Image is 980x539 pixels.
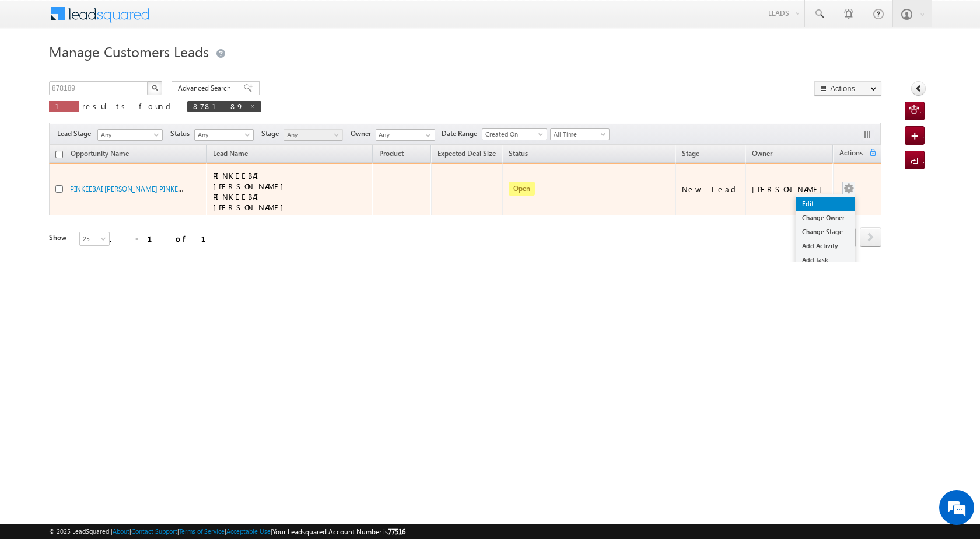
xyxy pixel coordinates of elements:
button: Actions [814,81,881,96]
a: Contact Support [131,527,177,535]
a: Any [283,129,343,141]
span: © 2025 LeadSquared | | | | | [49,526,405,537]
span: PINKEEBAI [PERSON_NAME] PINKEEBAI [PERSON_NAME] [213,171,289,212]
div: [PERSON_NAME] [752,184,828,194]
span: Any [98,130,159,140]
em: Start Chat [159,360,212,375]
span: Open [509,182,535,196]
span: Lead Stage [57,128,96,139]
div: New Lead [682,184,740,194]
a: Stage [676,147,705,162]
span: Owner [351,128,376,139]
span: Date Range [442,128,482,139]
input: Type to Search [376,129,435,141]
img: d_60004797649_company_0_60004797649 [20,61,49,76]
span: Stage [682,149,699,158]
span: 77516 [388,527,405,536]
span: Your Leadsquared Account Number is [272,527,405,536]
a: Any [97,129,163,141]
textarea: Type your message and hit 'Enter' [15,108,213,350]
div: 1 - 1 of 1 [107,232,220,245]
a: Status [503,147,534,162]
a: Acceptable Use [226,527,271,535]
span: Advanced Search [178,83,235,93]
a: Terms of Service [179,527,225,535]
span: Product [379,149,404,158]
span: next [860,227,881,247]
a: Created On [482,128,547,140]
span: Manage Customers Leads [49,42,209,61]
span: Any [195,130,250,140]
a: All Time [550,128,610,140]
div: Chat with us now [61,61,196,76]
a: Add Activity [796,239,855,253]
a: Edit [796,197,855,211]
input: Check all records [55,151,63,158]
span: 1 [55,101,73,111]
a: Any [194,129,254,141]
a: Add Task [796,253,855,267]
a: Show All Items [419,130,434,141]
a: 25 [79,232,110,246]
div: Show [49,232,70,243]
span: Owner [752,149,772,158]
span: 25 [80,234,111,244]
span: Stage [261,128,283,139]
a: next [860,228,881,247]
span: Any [284,130,339,140]
a: Change Stage [796,225,855,239]
img: Search [152,85,157,91]
a: PINKEEBAI [PERSON_NAME] PINKEEBAI [PERSON_NAME] - Customers Leads [70,183,304,193]
span: Lead Name [207,147,254,162]
span: Actions [834,147,869,162]
span: All Time [551,129,606,140]
span: Status [170,128,194,139]
a: Expected Deal Size [432,147,502,162]
span: 878189 [193,101,244,111]
span: Opportunity Name [71,149,129,158]
a: Opportunity Name [65,147,135,162]
span: results found [82,101,175,111]
span: Expected Deal Size [437,149,496,158]
a: Change Owner [796,211,855,225]
span: Created On [482,129,543,140]
div: Minimize live chat window [191,6,219,34]
a: About [113,527,129,535]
